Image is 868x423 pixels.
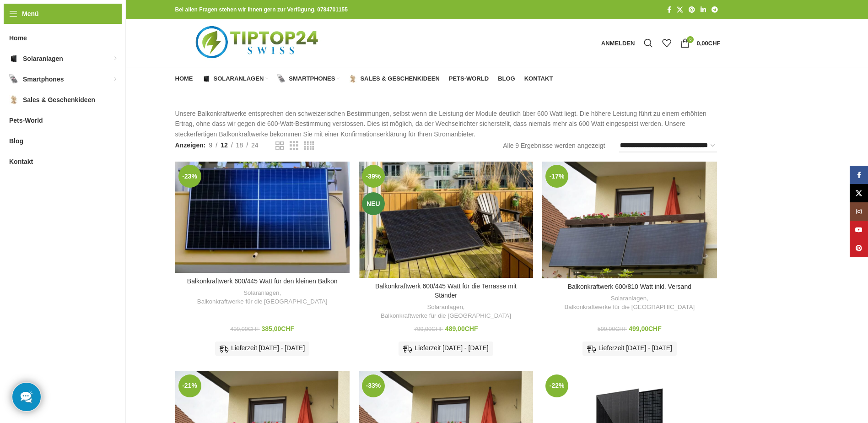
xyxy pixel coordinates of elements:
[290,140,298,152] a: Rasteransicht 3
[281,325,294,332] span: CHF
[22,9,39,19] span: Menü
[205,140,216,150] a: 9
[547,294,712,311] div: ,
[399,342,493,355] div: Lieferzeit [DATE] - [DATE]
[465,325,478,332] span: CHF
[674,4,686,16] a: X Social Link
[175,19,341,67] img: Tiptop24 Nachhaltige & Faire Produkte
[236,141,243,149] span: 18
[178,165,201,188] span: -23%
[178,374,201,397] span: -21%
[233,140,247,150] a: 18
[349,75,357,83] img: Sales & Geschenkideen
[582,342,677,355] div: Lieferzeit [DATE] - [DATE]
[23,71,64,87] span: Smartphones
[9,95,18,104] img: Sales & Geschenkideen
[676,34,725,52] a: 0 0,00CHF
[615,326,627,332] span: CHF
[9,75,18,84] img: Smartphones
[427,303,463,312] a: Solaranlagen
[175,6,348,13] strong: Bei allen Fragen stehen wir Ihnen gern zur Verfügung. 0784701155
[648,325,662,332] span: CHF
[359,162,533,278] a: Balkonkraftwerk 600/445 Watt für die Terrasse mit Ständer
[698,4,709,16] a: LinkedIn Social Link
[215,342,309,355] div: Lieferzeit [DATE] - [DATE]
[445,325,478,332] bdi: 489,00
[414,326,443,332] bdi: 799,00
[349,70,439,88] a: Sales & Geschenkideen
[850,239,868,257] a: Pinterest Social Link
[9,54,18,63] img: Solaranlagen
[696,40,720,47] bdi: 0,00
[503,141,605,151] p: Alle 9 Ergebnisse werden angezeigt
[175,108,721,139] p: Unsere Balkonkraftwerke entsprechen den schweizerischen Bestimmungen, selbst wenn die Leistung de...
[611,294,647,303] a: Solaranlagen
[601,40,635,46] span: Anmelden
[498,75,515,82] span: Blog
[431,326,443,332] span: CHF
[230,326,259,332] bdi: 499,00
[362,165,385,188] span: -39%
[629,325,662,332] bdi: 499,00
[217,140,231,150] a: 12
[449,75,489,82] span: Pets-World
[9,153,33,170] span: Kontakt
[214,75,264,82] span: Solaranlagen
[277,75,286,83] img: Smartphones
[180,289,345,306] div: ,
[619,139,717,152] select: Shop-Reihenfolge
[545,165,568,188] span: -17%
[209,141,212,149] span: 9
[597,34,640,52] a: Anmelden
[850,221,868,239] a: YouTube Social Link
[850,166,868,184] a: Facebook Social Link
[187,277,338,285] a: Balkonkraftwerk 600/445 Watt für den kleinen Balkon
[9,112,43,129] span: Pets-World
[658,34,676,52] div: Meine Wunschliste
[850,184,868,202] a: X Social Link
[304,140,314,152] a: Rasteransicht 4
[262,325,295,332] bdi: 385,00
[449,70,489,88] a: Pets-World
[9,30,27,46] span: Home
[598,326,627,332] bdi: 599,00
[664,4,674,16] a: Facebook Social Link
[202,70,269,88] a: Solaranlagen
[498,70,515,88] a: Blog
[564,303,695,312] a: Balkonkraftwerke für die [GEOGRAPHIC_DATA]
[362,192,385,215] span: Neu
[175,140,206,150] span: Anzeigen
[248,140,262,150] a: 24
[362,374,385,397] span: -33%
[289,75,335,82] span: Smartphones
[175,162,350,273] a: Balkonkraftwerk 600/445 Watt für den kleinen Balkon
[175,70,193,88] a: Home
[524,75,553,82] span: Kontakt
[850,202,868,221] a: Instagram Social Link
[363,303,528,320] div: ,
[202,75,210,83] img: Solaranlagen
[248,326,260,332] span: CHF
[23,50,63,67] span: Solaranlagen
[243,289,279,298] a: Solaranlagen
[175,75,193,82] span: Home
[545,374,568,397] span: -22%
[171,70,558,88] div: Hauptnavigation
[9,133,23,149] span: Blog
[568,283,691,290] a: Balkonkraftwerk 600/810 Watt inkl. Versand
[251,141,259,149] span: 24
[277,70,340,88] a: Smartphones
[360,75,439,82] span: Sales & Geschenkideen
[23,92,95,108] span: Sales & Geschenkideen
[639,34,658,52] a: Suche
[197,298,328,306] a: Balkonkraftwerke für die [GEOGRAPHIC_DATA]
[275,140,284,152] a: Rasteransicht 2
[687,36,694,43] span: 0
[542,162,717,278] a: Balkonkraftwerk 600/810 Watt inkl. Versand
[708,40,721,47] span: CHF
[175,39,341,46] a: Logo der Website
[375,282,517,299] a: Balkonkraftwerk 600/445 Watt für die Terrasse mit Ständer
[381,312,511,320] a: Balkonkraftwerke für die [GEOGRAPHIC_DATA]
[686,4,698,16] a: Pinterest Social Link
